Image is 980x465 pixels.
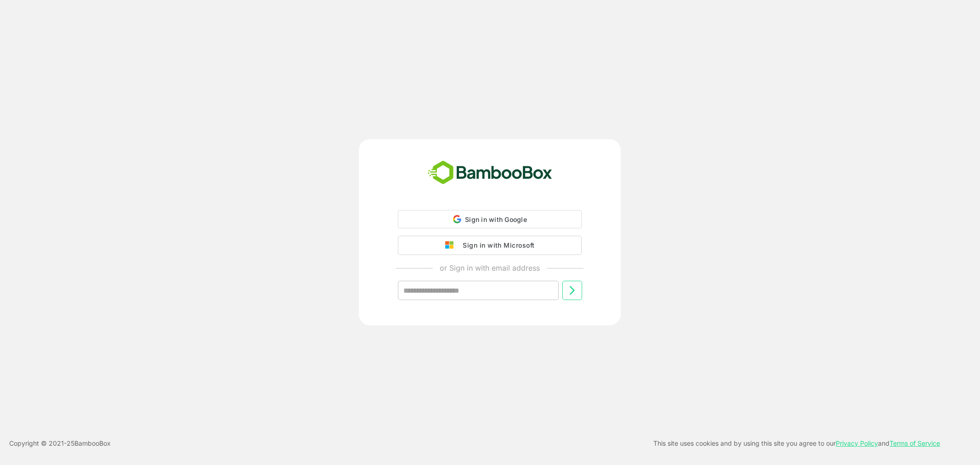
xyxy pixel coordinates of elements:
[440,262,540,273] p: or Sign in with email address
[9,438,111,449] p: Copyright © 2021- 25 BambooBox
[458,239,534,251] div: Sign in with Microsoft
[465,215,527,223] span: Sign in with Google
[836,439,878,447] a: Privacy Policy
[423,158,557,188] img: bamboobox
[889,439,940,447] a: Terms of Service
[445,241,458,250] img: google
[398,236,582,255] button: Sign in with Microsoft
[398,210,582,228] div: Sign in with Google
[653,438,940,449] p: This site uses cookies and by using this site you agree to our and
